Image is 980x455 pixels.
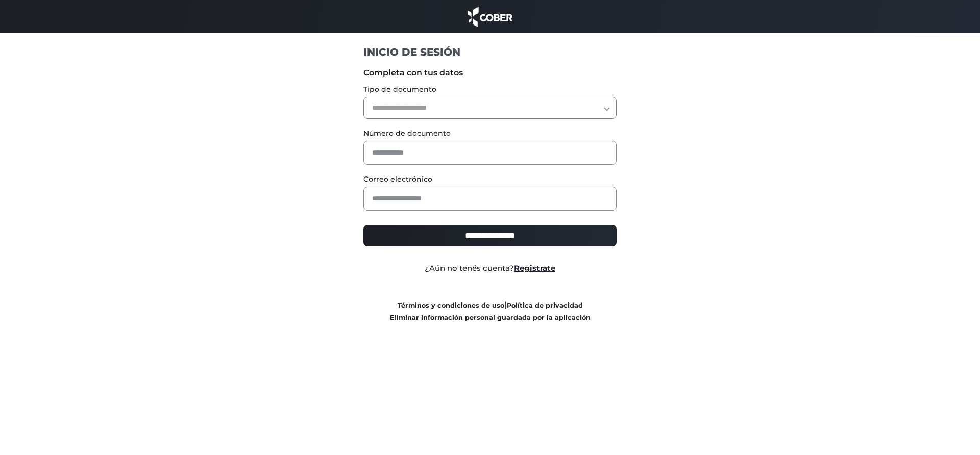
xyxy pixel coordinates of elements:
h1: INICIO DE SESIÓN [363,45,617,59]
label: Número de documento [363,128,617,139]
img: cober_marca.png [465,5,515,28]
label: Completa con tus datos [363,67,617,79]
a: Términos y condiciones de uso [398,301,504,309]
div: | [356,299,625,323]
a: Eliminar información personal guardada por la aplicación [390,314,591,321]
label: Correo electrónico [363,174,617,185]
a: Política de privacidad [507,301,583,309]
label: Tipo de documento [363,84,617,95]
div: ¿Aún no tenés cuenta? [356,263,625,274]
a: Registrate [514,263,555,273]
